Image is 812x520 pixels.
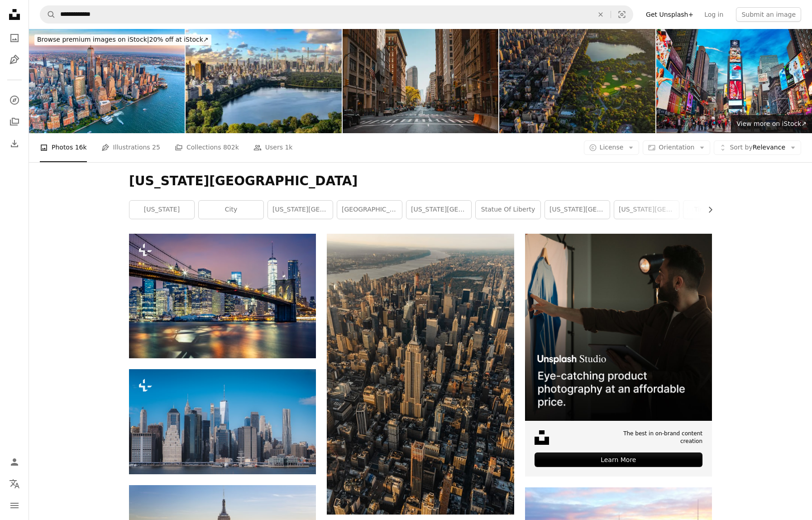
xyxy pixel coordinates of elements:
[584,140,640,155] button: License
[714,140,801,155] button: Sort byRelevance
[730,143,785,152] span: Relevance
[129,234,316,358] img: View of Brooklyn bridge by night, New York, USA
[659,144,694,151] span: Orientation
[535,430,549,445] img: file-1631678316303-ed18b8b5cb9cimage
[343,29,498,133] img: Crosswalk - New York street scene - USA - Stock Photo
[5,91,24,109] a: Explore
[129,292,316,300] a: View of Brooklyn bridge by night, New York, USA
[600,144,624,151] span: License
[186,29,341,133] img: Central park sunrise in Manhattan
[268,201,333,219] a: [US_STATE][GEOGRAPHIC_DATA] night
[253,133,293,162] a: Users 1k
[643,140,710,155] button: Orientation
[731,115,812,133] a: View more on iStock↗
[175,133,239,162] a: Collections 802k
[337,201,402,219] a: [GEOGRAPHIC_DATA]
[656,29,812,133] img: Times square in New York City
[152,142,160,152] span: 25
[101,133,160,162] a: Illustrations 25
[40,6,56,23] button: Search Unsplash
[37,36,149,43] span: Browse premium images on iStock |
[499,29,655,133] img: Upper East Side of Manhattan
[129,369,316,474] img: a view of a large city with tall buildings
[5,453,24,471] a: Log in / Sign up
[37,36,209,43] span: 20% off at iStock ↗
[702,201,712,219] button: scroll list to the right
[29,29,217,51] a: Browse premium images on iStock|20% off at iStock↗
[5,496,24,515] button: Menu
[327,234,514,515] img: Empire State Building, New York City during daytime
[611,6,633,23] button: Visual search
[327,370,514,378] a: Empire State Building, New York City during daytime
[683,201,748,219] a: times square
[5,113,24,131] a: Collections
[736,7,801,22] button: Submit an image
[199,201,263,219] a: city
[699,7,729,22] a: Log in
[476,201,540,219] a: statue of liberty
[223,142,239,152] span: 802k
[535,453,702,467] div: Learn More
[614,201,679,219] a: [US_STATE][GEOGRAPHIC_DATA] wallpaper
[40,5,633,24] form: Find visuals sitewide
[730,144,752,151] span: Sort by
[591,6,611,23] button: Clear
[5,51,24,69] a: Illustrations
[129,173,712,189] h1: [US_STATE][GEOGRAPHIC_DATA]
[736,120,807,127] span: View more on iStock ↗
[5,29,24,47] a: Photos
[525,234,712,477] a: The best in on-brand content creationLearn More
[600,430,702,445] span: The best in on-brand content creation
[545,201,610,219] a: [US_STATE][GEOGRAPHIC_DATA]
[525,234,712,421] img: file-1715714098234-25b8b4e9d8faimage
[640,7,699,22] a: Get Unsplash+
[5,475,24,493] button: Language
[29,29,185,133] img: New York Skyline
[5,135,24,153] a: Download History
[129,417,316,425] a: a view of a large city with tall buildings
[406,201,471,219] a: [US_STATE][GEOGRAPHIC_DATA] skyline
[285,142,292,152] span: 1k
[129,201,194,219] a: [US_STATE]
